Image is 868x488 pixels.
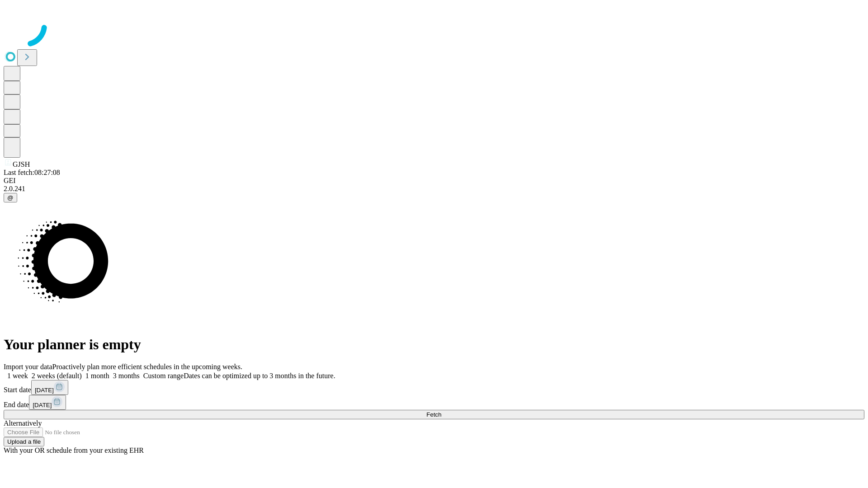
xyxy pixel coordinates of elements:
[4,169,60,176] span: Last fetch: 08:27:08
[184,372,335,380] span: Dates can be optimized up to 3 months in the future.
[4,446,144,454] span: With your OR schedule from your existing EHR
[4,395,864,410] div: End date
[4,380,864,395] div: Start date
[4,437,44,446] button: Upload a file
[4,419,42,427] span: Alternatively
[4,336,864,353] h1: Your planner is empty
[7,194,14,201] span: @
[4,193,17,202] button: @
[52,363,242,371] span: Proactively plan more efficient schedules in the upcoming weeks.
[85,372,109,380] span: 1 month
[143,372,184,380] span: Custom range
[4,185,864,193] div: 2.0.241
[32,372,82,380] span: 2 weeks (default)
[31,380,68,395] button: [DATE]
[13,160,30,168] span: GJSH
[4,177,864,185] div: GEI
[426,411,441,418] span: Fetch
[29,395,66,410] button: [DATE]
[4,363,52,371] span: Import your data
[4,410,864,419] button: Fetch
[113,372,140,380] span: 3 months
[35,387,54,394] span: [DATE]
[33,402,52,408] span: [DATE]
[7,372,28,380] span: 1 week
